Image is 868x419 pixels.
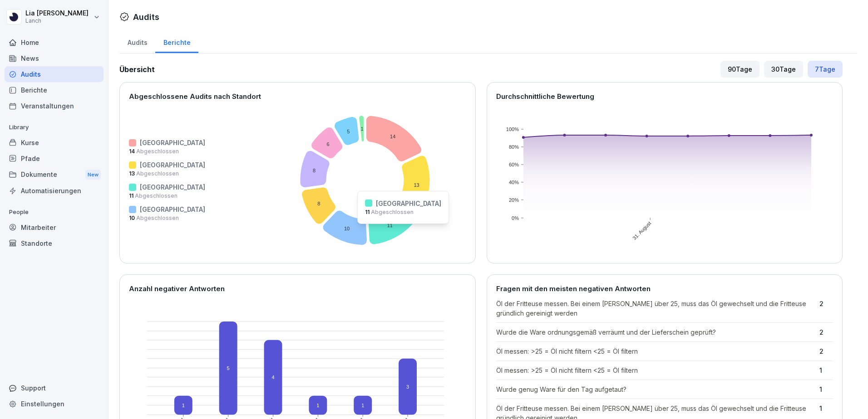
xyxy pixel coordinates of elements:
[155,30,198,53] a: Berichte
[140,160,205,170] p: [GEOGRAPHIC_DATA]
[764,61,803,78] div: 30 Tage
[496,346,815,356] p: Öl messen: >25 = Öl nicht filtern <25 = Öl filtern
[5,151,104,166] a: Pfade
[140,138,205,147] p: [GEOGRAPHIC_DATA]
[25,10,89,17] p: Lia [PERSON_NAME]
[135,170,179,177] span: Abgeschlossen
[85,170,101,180] div: New
[808,61,843,78] div: 7 Tage
[508,162,518,167] text: 60%
[129,92,466,102] p: Abgeschlossene Audits nach Standort
[140,205,205,214] p: [GEOGRAPHIC_DATA]
[5,235,104,251] a: Standorte
[5,219,104,235] a: Mitarbeiter
[140,182,205,192] p: [GEOGRAPHIC_DATA]
[119,64,155,75] h2: Übersicht
[5,166,104,183] div: Dokumente
[819,346,833,356] p: 2
[506,127,518,132] text: 100%
[819,299,833,318] p: 2
[5,135,104,151] a: Kurse
[5,50,104,66] a: News
[5,205,104,219] p: People
[5,82,104,98] a: Berichte
[508,180,518,185] text: 40%
[496,365,815,375] p: Öl messen: >25 = Öl nicht filtern <25 = Öl filtern
[496,327,815,337] p: Wurde die Ware ordnungsgemäß verräumt und der Lieferschein geprüft?
[129,214,205,222] p: 10
[5,166,104,183] a: DokumenteNew
[129,147,205,156] p: 14
[129,192,205,200] p: 11
[508,144,518,150] text: 80%
[5,66,104,82] a: Audits
[119,30,155,53] a: Audits
[496,299,815,318] p: Öl der Fritteuse messen. Bei einem [PERSON_NAME] über 25, muss das Öl gewechselt und die Fritteus...
[5,396,104,412] a: Einstellungen
[720,61,759,78] div: 90 Tage
[5,34,104,50] a: Home
[496,284,833,294] p: Fragen mit den meisten negativen Antworten
[5,98,104,114] a: Veranstaltungen
[25,18,89,24] p: Lanch
[5,380,104,396] div: Support
[496,385,815,394] p: Wurde genug Ware für den Tag aufgetaut?
[129,284,466,294] p: Anzahl negativer Antworten
[631,220,652,241] text: 31. August
[819,385,833,394] p: 1
[5,183,104,199] a: Automatisierungen
[135,214,179,221] span: Abgeschlossen
[496,92,833,102] p: Durchschnittliche Bewertung
[133,192,178,199] span: Abgeschlossen
[133,11,159,23] h1: Audits
[819,365,833,375] p: 1
[819,327,833,337] p: 2
[135,148,179,155] span: Abgeschlossen
[508,197,518,203] text: 20%
[129,170,205,178] p: 13
[512,215,519,221] text: 0%
[5,120,104,135] p: Library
